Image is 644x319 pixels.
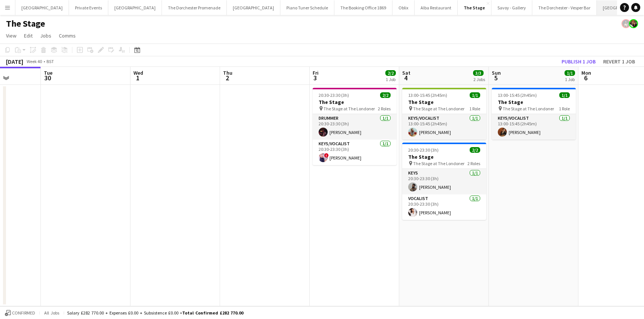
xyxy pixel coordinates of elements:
button: The Stage [458,0,491,15]
div: 2 Jobs [473,77,485,82]
span: 30 [43,74,52,82]
app-card-role: Vocalist1/120:30-23:30 (3h)[PERSON_NAME] [402,194,486,220]
span: Thu [223,69,232,76]
span: 1 Role [469,106,480,111]
a: Jobs [37,31,54,41]
span: 13:00-15:45 (2h45m) [408,92,447,98]
span: 5 [491,74,501,82]
span: 6 [580,74,591,82]
span: The Stage at The Londoner [413,106,464,111]
span: 2 [222,74,232,82]
app-job-card: 13:00-15:45 (2h45m)1/1The Stage The Stage at The Londoner1 RoleKeys/Vocalist1/113:00-15:45 (2h45m... [492,88,576,140]
h3: The Stage [492,99,576,105]
span: 1 Role [559,106,570,111]
a: Comms [56,31,79,41]
span: Sat [402,69,410,76]
h3: The Stage [402,153,486,160]
span: Tue [44,69,52,76]
button: Alba Restaurant [415,0,458,15]
app-card-role: Keys1/120:30-23:30 (3h)[PERSON_NAME] [402,169,486,194]
button: The Dorchester Promenade [162,0,227,15]
div: BST [46,59,54,64]
span: 2/2 [385,70,396,76]
span: 1/1 [559,92,570,98]
a: Edit [21,31,36,41]
span: 1/1 [565,70,575,76]
app-card-role: Keys/Vocalist1/120:30-23:30 (3h)![PERSON_NAME] [313,140,397,165]
span: Total Confirmed £282 770.00 [182,310,243,316]
button: Piano Tuner Schedule [280,0,334,15]
span: Mon [581,69,591,76]
span: Wed [133,69,143,76]
div: Salary £282 770.00 + Expenses £0.00 + Subsistence £0.00 = [67,310,243,316]
span: Jobs [40,32,51,39]
button: Oblix [392,0,415,15]
h3: The Stage [313,99,397,105]
span: 2 Roles [467,161,480,166]
span: 3/3 [473,70,484,76]
button: The Booking Office 1869 [334,0,392,15]
span: The Stage at The Londoner [323,106,375,111]
a: View [3,31,19,41]
span: Fri [313,69,319,76]
span: 1 [132,74,143,82]
span: ! [324,153,329,158]
span: 20:30-23:30 (3h) [319,92,349,98]
app-job-card: 20:30-23:30 (3h)2/2The Stage The Stage at The Londoner2 RolesKeys1/120:30-23:30 (3h)[PERSON_NAME]... [402,143,486,220]
app-user-avatar: Helena Debono [622,19,631,28]
button: Confirmed [4,309,36,317]
span: Confirmed [12,310,35,316]
span: 3 [312,74,319,82]
span: View [6,32,16,39]
span: 20:30-23:30 (3h) [408,147,439,153]
button: The Dorchester - Vesper Bar [532,0,597,15]
button: Publish 1 job [559,57,599,66]
span: Comms [59,32,76,39]
app-card-role: Keys/Vocalist1/113:00-15:45 (2h45m)[PERSON_NAME] [492,114,576,140]
div: [DATE] [6,58,23,65]
span: 4 [401,74,410,82]
app-user-avatar: Rosie Skuse [629,19,638,28]
div: 1 Job [386,77,395,82]
div: 1 Job [565,77,575,82]
button: Revert 1 job [600,57,638,66]
span: Week 40 [25,59,43,64]
span: 2 Roles [378,106,391,111]
span: 2/2 [380,92,391,98]
app-job-card: 20:30-23:30 (3h)2/2The Stage The Stage at The Londoner2 RolesDrummer1/120:30-23:30 (3h)[PERSON_NA... [313,88,397,165]
span: Sun [492,69,501,76]
span: The Stage at The Londoner [503,106,554,111]
span: 13:00-15:45 (2h45m) [498,92,537,98]
h3: The Stage [402,99,486,105]
button: Savoy - Gallery [491,0,532,15]
button: [GEOGRAPHIC_DATA] [108,0,162,15]
button: [GEOGRAPHIC_DATA] [227,0,280,15]
app-job-card: 13:00-15:45 (2h45m)1/1The Stage The Stage at The Londoner1 RoleKeys/Vocalist1/113:00-15:45 (2h45m... [402,88,486,140]
span: The Stage at The Londoner [413,161,464,166]
span: 1/1 [470,92,480,98]
span: All jobs [43,310,61,316]
button: [GEOGRAPHIC_DATA] [15,0,69,15]
button: Private Events [69,0,108,15]
app-card-role: Keys/Vocalist1/113:00-15:45 (2h45m)[PERSON_NAME] [402,114,486,140]
h1: The Stage [6,18,45,29]
span: Edit [24,32,33,39]
app-card-role: Drummer1/120:30-23:30 (3h)[PERSON_NAME] [313,114,397,140]
span: 2/2 [470,147,480,153]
